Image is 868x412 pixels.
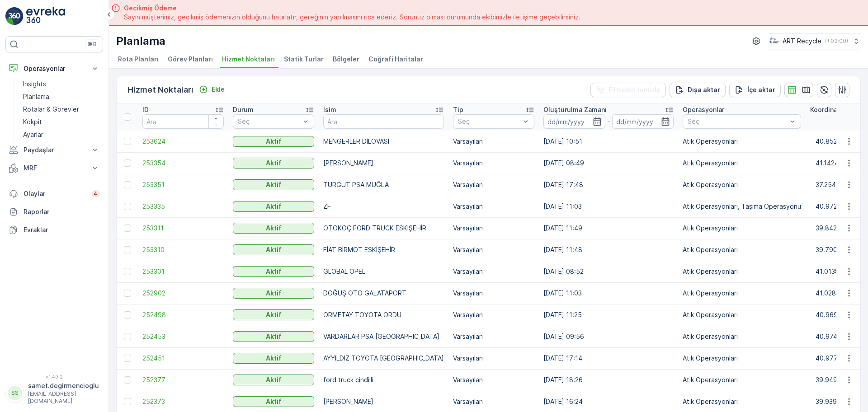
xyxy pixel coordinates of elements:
[539,131,678,152] td: [DATE] 10:51
[24,145,85,154] p: Paydaşlar
[266,137,282,146] p: Aktif
[448,304,539,326] td: Varsayılan
[124,376,131,384] div: Toggle Row Selected
[319,217,448,239] td: OTOKOÇ FORD TRUCK ESKİŞEHİR
[124,181,131,188] div: Toggle Row Selected
[448,131,539,152] td: Varsayılan
[142,310,224,319] a: 252498
[124,333,131,340] div: Toggle Row Selected
[23,117,42,126] p: Kokpit
[195,84,228,95] button: Ekle
[683,105,724,114] p: Operasyonlar
[539,347,678,369] td: [DATE] 17:14
[319,239,448,261] td: FİAT BİRMOT ESKİŞEHİR
[19,90,103,103] a: Planlama
[266,354,282,363] p: Aktif
[124,355,131,362] div: Toggle Row Selected
[543,114,605,129] input: dd/mm/yyyy
[678,217,806,239] td: Atık Operasyonları
[319,131,448,152] td: MENGERLER DİLOVASI
[266,289,282,298] p: Aktif
[5,203,103,221] a: Raporlar
[729,83,781,97] button: İçe aktar
[23,105,79,114] p: Rotalar & Görevler
[769,36,779,46] img: image_23.png
[688,85,720,94] p: Dışa aktar
[142,137,224,146] span: 253624
[284,55,324,64] span: Statik Turlar
[319,261,448,282] td: GLOBAL OPEL
[539,152,678,174] td: [DATE] 08:49
[233,288,314,299] button: Aktif
[319,282,448,304] td: DOĞUŞ OTO GALATAPORT
[539,304,678,326] td: [DATE] 11:25
[124,159,131,167] div: Toggle Row Selected
[5,141,103,159] button: Paydaşlar
[688,117,787,126] p: Seç
[124,268,131,275] div: Toggle Row Selected
[323,114,444,129] input: Ara
[238,117,300,126] p: Seç
[319,196,448,217] td: ZF
[8,386,22,400] div: SS
[233,331,314,342] button: Aktif
[678,347,806,369] td: Atık Operasyonları
[233,309,314,320] button: Aktif
[448,196,539,217] td: Varsayılan
[142,375,224,384] a: 252377
[539,217,678,239] td: [DATE] 11:49
[368,55,423,64] span: Coğrafi Haritalar
[142,397,224,406] span: 252373
[266,224,282,233] p: Aktif
[539,282,678,304] td: [DATE] 11:03
[5,185,103,203] a: Olaylar4
[94,190,98,197] p: 4
[124,4,580,13] span: Gecikmiş Ödeme
[266,245,282,254] p: Aktif
[448,239,539,261] td: Varsayılan
[24,64,85,73] p: Operasyonlar
[266,159,282,168] p: Aktif
[319,369,448,391] td: ford truck cindilli
[5,7,24,25] img: logo
[23,130,43,139] p: Ayarlar
[543,105,607,114] p: Oluşturulma Zamanı
[448,174,539,196] td: Varsayılan
[142,267,224,276] span: 253301
[678,131,806,152] td: Atık Operasyonları
[142,354,224,363] a: 252451
[539,239,678,261] td: [DATE] 11:48
[124,290,131,297] div: Toggle Row Selected
[319,304,448,326] td: ORMETAY TOYOTA ORDU
[678,239,806,261] td: Atık Operasyonları
[24,189,86,198] p: Olaylar
[142,224,224,233] a: 253311
[124,225,131,232] div: Toggle Row Selected
[212,85,225,94] p: Ekle
[678,304,806,326] td: Atık Operasyonları
[319,152,448,174] td: [PERSON_NAME]
[266,375,282,384] p: Aktif
[233,244,314,255] button: Aktif
[678,196,806,217] td: Atık Operasyonları, Taşıma Operasyonu
[612,114,674,129] input: dd/mm/yyyy
[28,390,99,405] p: [EMAIL_ADDRESS][DOMAIN_NAME]
[233,223,314,234] button: Aktif
[142,202,224,211] a: 253335
[142,289,224,298] span: 252902
[266,310,282,319] p: Aktif
[783,37,821,46] p: ART Recycle
[142,332,224,341] a: 252453
[590,83,666,97] button: Filtreleri temizle
[233,136,314,147] button: Aktif
[266,397,282,406] p: Aktif
[19,78,103,90] a: Insights
[142,105,149,114] p: ID
[448,369,539,391] td: Varsayılan
[5,60,103,78] button: Operasyonlar
[319,174,448,196] td: TURGUT PSA MUĞLA
[142,180,224,189] span: 253351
